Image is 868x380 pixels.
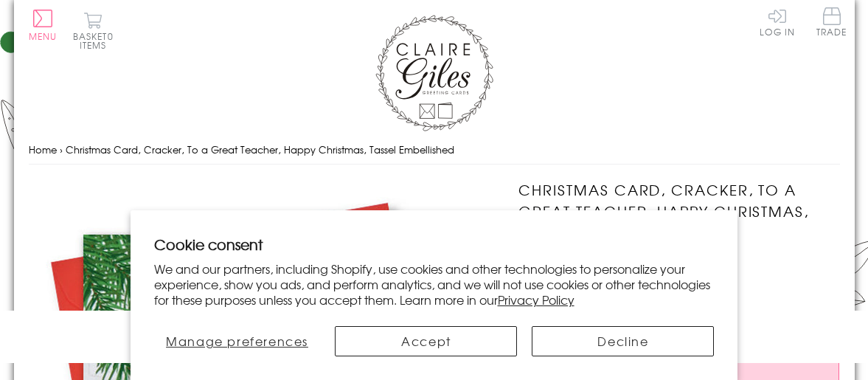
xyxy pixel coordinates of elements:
[80,30,114,52] span: 0 items
[66,142,454,156] span: Christmas Card, Cracker, To a Great Teacher, Happy Christmas, Tassel Embellished
[498,291,574,308] a: Privacy Policy
[816,7,847,36] span: Trade
[154,326,321,356] button: Manage preferences
[816,7,847,39] a: Trade
[760,7,795,36] a: Log In
[60,142,63,156] span: ›
[29,142,57,156] a: Home
[335,326,517,356] button: Accept
[532,326,714,356] button: Decline
[154,234,715,255] h2: Cookie consent
[29,10,58,41] button: Menu
[29,30,58,43] span: Menu
[166,332,308,350] span: Manage preferences
[29,135,840,165] nav: breadcrumbs
[154,261,715,307] p: We and our partners, including Shopify, use cookies and other technologies to personalize your ex...
[73,12,114,49] button: Basket0 items
[375,15,493,131] img: Claire Giles Greetings Cards
[518,179,839,243] h1: Christmas Card, Cracker, To a Great Teacher, Happy Christmas, Tassel Embellished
